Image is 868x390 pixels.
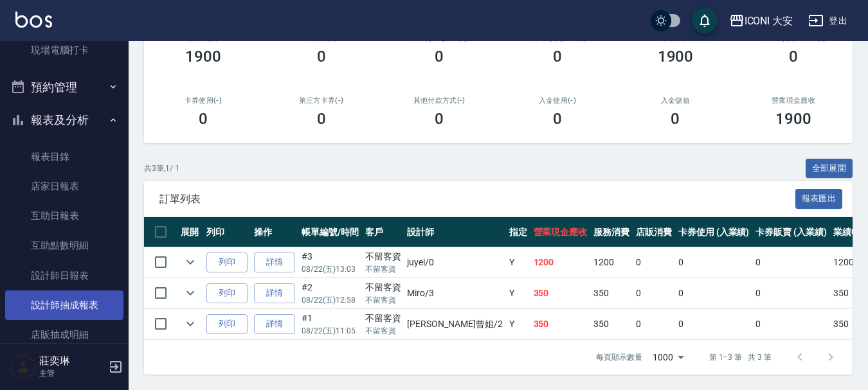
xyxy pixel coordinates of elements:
[506,309,530,339] td: Y
[181,314,200,333] button: expand row
[5,231,123,260] a: 互助點數明細
[692,8,718,33] button: save
[709,351,772,363] p: 第 1–3 筆 共 3 筆
[752,247,830,278] td: 0
[752,278,830,308] td: 0
[206,253,248,272] button: 列印
[365,294,401,306] p: 不留客資
[5,35,123,65] a: 現場電腦打卡
[506,217,530,247] th: 指定
[206,314,248,334] button: 列印
[5,290,123,320] a: 設計師抽成報表
[5,261,123,290] a: 設計師日報表
[185,48,221,66] h3: 1900
[317,110,326,128] h3: 0
[530,217,591,247] th: 營業現金應收
[404,247,505,278] td: juyei /0
[404,309,505,339] td: [PERSON_NAME]曾姐 /2
[159,96,247,105] h2: 卡券使用(-)
[435,48,444,66] h3: 0
[506,247,530,278] td: Y
[5,201,123,231] a: 互助日報表
[553,48,562,66] h3: 0
[203,217,251,247] th: 列印
[177,217,203,247] th: 展開
[206,283,248,303] button: 列印
[633,217,675,247] th: 店販消費
[298,247,362,278] td: #3
[365,312,401,325] div: 不留客資
[530,278,591,308] td: 350
[530,309,591,339] td: 350
[365,250,401,263] div: 不留客資
[181,283,200,303] button: expand row
[302,263,359,275] p: 08/22 (五) 13:03
[775,110,811,128] h3: 1900
[15,12,52,28] img: Logo
[724,8,799,34] button: ICONI 大安
[5,320,123,350] a: 店販抽成明細
[302,294,359,306] p: 08/22 (五) 12:58
[365,325,401,337] p: 不留客資
[404,278,505,308] td: Miro /3
[675,247,753,278] td: 0
[590,247,633,278] td: 1200
[506,278,530,308] td: Y
[795,192,843,204] a: 報表匯出
[675,309,753,339] td: 0
[803,9,853,33] button: 登出
[365,263,401,275] p: 不留客資
[365,281,401,294] div: 不留客資
[553,110,562,128] h3: 0
[254,253,295,272] a: 詳情
[199,110,208,128] h3: 0
[395,96,483,105] h2: 其他付款方式(-)
[745,13,793,29] div: ICONI 大安
[317,48,326,66] h3: 0
[632,96,719,105] h2: 入金儲值
[752,217,830,247] th: 卡券販賣 (入業績)
[39,368,105,379] p: 主管
[144,163,179,174] p: 共 3 筆, 1 / 1
[5,71,123,104] button: 預約管理
[5,142,123,172] a: 報表目錄
[671,110,680,128] h3: 0
[675,278,753,308] td: 0
[675,217,753,247] th: 卡券使用 (入業績)
[633,278,675,308] td: 0
[298,309,362,339] td: #1
[590,217,633,247] th: 服務消費
[254,314,295,334] a: 詳情
[254,283,295,303] a: 詳情
[590,309,633,339] td: 350
[530,247,591,278] td: 1200
[633,247,675,278] td: 0
[658,48,694,66] h3: 1900
[278,96,365,105] h2: 第三方卡券(-)
[806,159,853,179] button: 全部展開
[795,189,843,209] button: 報表匯出
[750,96,837,105] h2: 營業現金應收
[181,253,200,272] button: expand row
[302,325,359,337] p: 08/22 (五) 11:05
[752,309,830,339] td: 0
[10,354,36,380] img: Person
[5,172,123,201] a: 店家日報表
[251,217,298,247] th: 操作
[435,110,444,128] h3: 0
[789,48,798,66] h3: 0
[596,351,642,363] p: 每頁顯示數量
[362,217,404,247] th: 客戶
[633,309,675,339] td: 0
[647,340,689,375] div: 1000
[404,217,505,247] th: 設計師
[5,103,123,137] button: 報表及分析
[159,193,795,206] span: 訂單列表
[298,278,362,308] td: #2
[590,278,633,308] td: 350
[514,96,601,105] h2: 入金使用(-)
[39,355,105,368] h5: 莊奕琳
[298,217,362,247] th: 帳單編號/時間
